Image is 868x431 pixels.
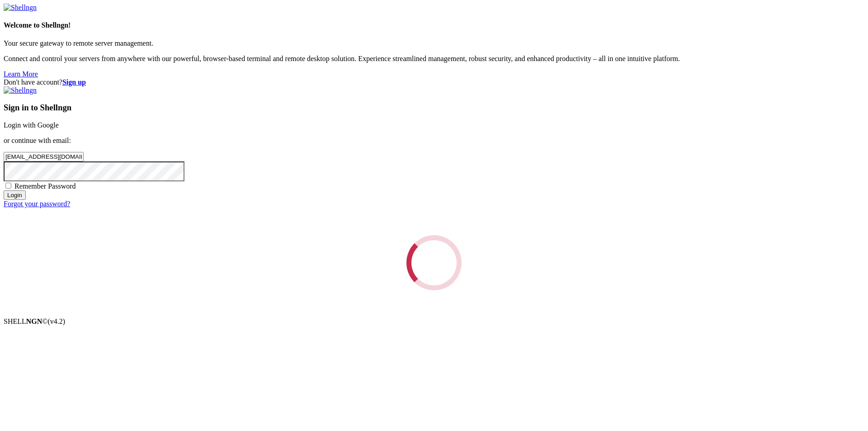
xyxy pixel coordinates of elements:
img: Shellngn [4,4,37,12]
p: Connect and control your servers from anywhere with our powerful, browser-based terminal and remo... [4,55,864,63]
a: Sign up [62,78,86,86]
img: Shellngn [4,86,37,95]
span: 4.2.0 [48,317,66,325]
input: Login [4,190,26,200]
input: Email address [4,152,84,161]
span: Remember Password [14,182,76,190]
a: Forgot your password? [4,200,70,208]
p: Your secure gateway to remote server management. [4,39,864,47]
input: Remember Password [5,183,11,189]
div: Loading... [406,235,462,290]
a: Learn More [4,70,38,78]
h4: Welcome to Shellngn! [4,21,864,29]
span: SHELL © [4,317,65,325]
p: or continue with email: [4,137,864,145]
a: Login with Google [4,121,59,129]
b: NGN [26,317,42,325]
div: Don't have account? [4,78,864,86]
h3: Sign in to Shellngn [4,103,864,113]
